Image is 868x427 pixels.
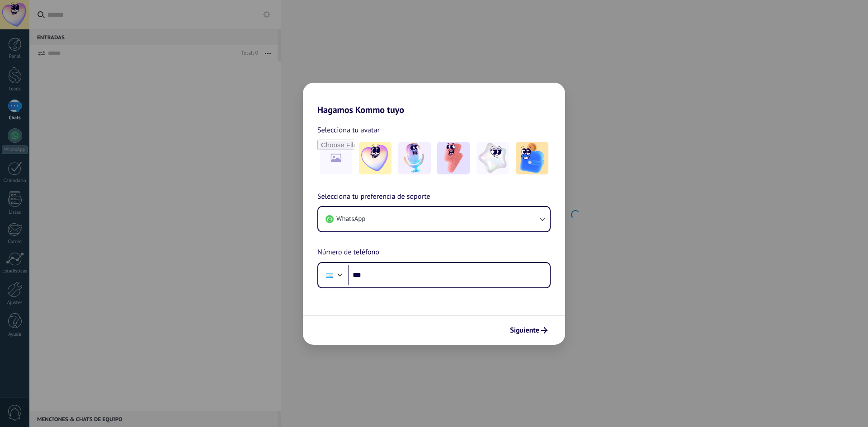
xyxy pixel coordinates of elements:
[303,83,565,115] h2: Hagamos Kommo tuyo
[437,142,470,174] img: -3.jpeg
[317,247,379,258] span: Número de teléfono
[336,215,365,224] span: WhatsApp
[476,142,509,174] img: -4.jpeg
[516,142,548,174] img: -5.jpeg
[317,124,380,136] span: Selecciona tu avatar
[506,323,552,338] button: Siguiente
[510,327,539,333] span: Siguiente
[359,142,392,174] img: -1.jpeg
[321,266,338,285] div: Argentina: + 54
[398,142,431,174] img: -2.jpeg
[318,207,550,231] button: WhatsApp
[317,191,430,203] span: Selecciona tu preferencia de soporte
